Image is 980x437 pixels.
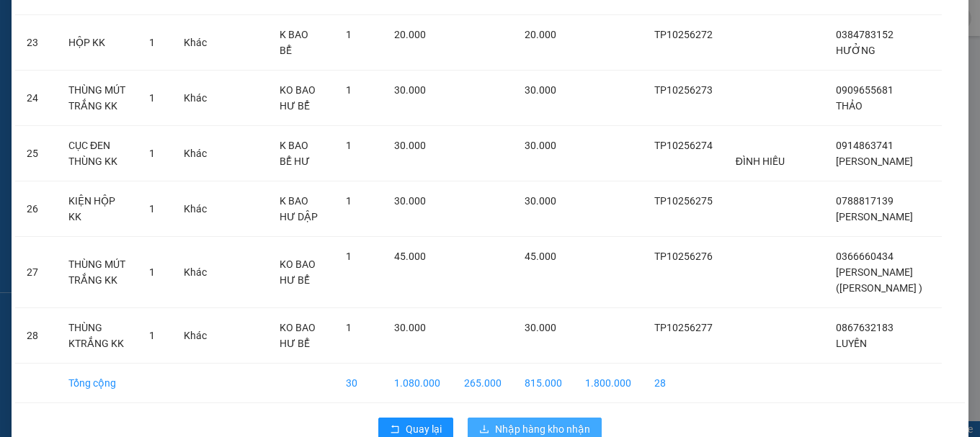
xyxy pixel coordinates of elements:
[172,237,218,308] td: Khác
[525,29,556,40] span: 20.000
[836,156,913,167] span: [PERSON_NAME]
[15,71,57,126] td: 24
[390,424,400,436] span: rollback
[495,421,590,437] span: Nhập hàng kho nhận
[525,322,556,333] span: 30.000
[394,251,426,262] span: 45.000
[57,181,138,237] td: KIỆN HỘP KK
[479,424,489,436] span: download
[149,266,155,278] span: 1
[525,140,556,151] span: 30.000
[15,15,57,71] td: 23
[149,330,155,341] span: 1
[394,140,426,151] span: 30.000
[836,100,863,112] span: THẢO
[574,364,643,403] td: 1.800.000
[346,84,352,96] span: 1
[525,84,556,96] span: 30.000
[654,195,713,207] span: TP10256275
[394,195,426,207] span: 30.000
[172,126,218,181] td: Khác
[57,308,138,364] td: THÙNG KTRẮNG KK
[654,29,713,40] span: TP10256272
[346,195,352,207] span: 1
[836,29,894,40] span: 0384783152
[280,322,316,349] span: KO BAO HƯ BỂ
[836,211,913,222] span: [PERSON_NAME]
[394,29,426,40] span: 20.000
[280,29,308,56] span: K BAO BỂ
[654,140,713,151] span: TP10256274
[280,140,310,167] span: K BAO BỂ HƯ
[394,322,426,333] span: 30.000
[654,84,713,96] span: TP10256273
[57,364,138,403] td: Tổng cộng
[525,195,556,207] span: 30.000
[513,364,574,403] td: 815.000
[346,29,352,40] span: 1
[334,364,383,403] td: 30
[836,195,894,207] span: 0788817139
[57,237,138,308] td: THÙNG MÚT TRẮNG KK
[654,251,713,262] span: TP10256276
[280,258,316,286] span: KO BAO HƯ BỂ
[15,181,57,237] td: 26
[394,84,426,96] span: 30.000
[383,364,452,403] td: 1.080.000
[149,37,155,48] span: 1
[836,251,894,262] span: 0366660434
[643,364,724,403] td: 28
[15,237,57,308] td: 27
[280,195,318,222] span: K BAO HƯ DẬP
[57,71,138,126] td: THÙNG MÚT TRẮNG KK
[149,203,155,215] span: 1
[280,84,316,112] span: KO BAO HƯ BỂ
[172,71,218,126] td: Khác
[836,45,876,56] span: HƯỞNG
[172,308,218,364] td: Khác
[453,364,513,403] td: 265.000
[57,126,138,181] td: CỤC ĐEN THÙNG KK
[149,92,155,104] span: 1
[654,322,713,333] span: TP10256277
[836,322,894,333] span: 0867632183
[346,140,352,151] span: 1
[57,15,138,71] td: HỘP KK
[406,421,442,437] span: Quay lại
[15,126,57,181] td: 25
[836,140,894,151] span: 0914863741
[172,15,218,71] td: Khác
[172,181,218,237] td: Khác
[836,266,922,294] span: [PERSON_NAME] ([PERSON_NAME] )
[836,338,867,349] span: LUYẾN
[525,251,556,262] span: 45.000
[149,148,155,159] span: 1
[736,156,785,167] span: ĐÌNH HIẾU
[836,84,894,96] span: 0909655681
[346,322,352,333] span: 1
[15,308,57,364] td: 28
[346,251,352,262] span: 1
